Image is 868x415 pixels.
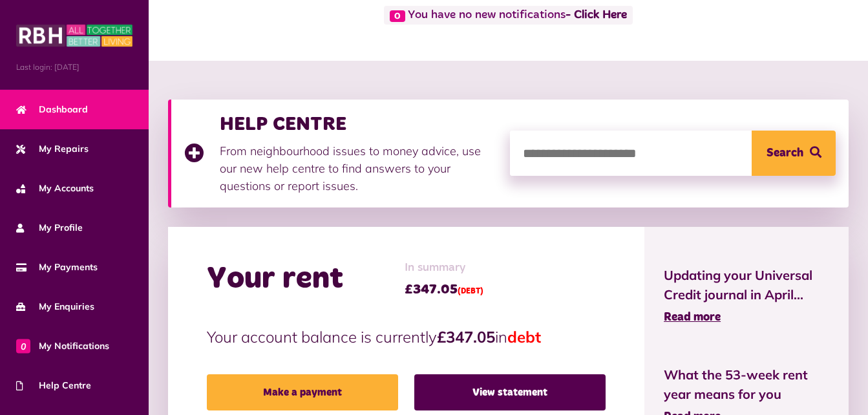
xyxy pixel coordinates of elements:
img: MyRBH [16,23,132,48]
span: In summary [405,259,483,277]
span: (DEBT) [458,288,483,295]
span: My Payments [16,261,98,274]
span: Last login: [DATE] [16,61,132,73]
h3: HELP CENTRE [220,112,497,136]
span: Help Centre [16,379,91,392]
span: Search [767,131,803,176]
p: Your account balance is currently in [207,325,606,348]
a: View statement [414,374,606,410]
button: Search [752,131,836,176]
h2: Your rent [207,261,343,298]
span: Read more [664,312,721,323]
a: Updating your Universal Credit journal in April... Read more [664,266,829,326]
span: Dashboard [16,103,88,116]
strong: £347.05 [437,327,495,346]
span: You have no new notifications [384,6,633,25]
span: What the 53-week rent year means for you [664,365,829,404]
span: My Notifications [16,339,109,353]
span: Updating your Universal Credit journal in April... [664,266,829,304]
span: My Repairs [16,142,89,156]
span: debt [507,327,541,346]
span: 0 [16,339,30,353]
p: From neighbourhood issues to money advice, use our new help centre to find answers to your questi... [220,142,497,195]
a: Make a payment [207,374,398,410]
a: - Click Here [566,10,627,21]
span: My Profile [16,221,83,235]
span: My Enquiries [16,300,94,314]
span: £347.05 [405,280,483,299]
span: My Accounts [16,182,94,195]
span: 0 [390,10,405,22]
